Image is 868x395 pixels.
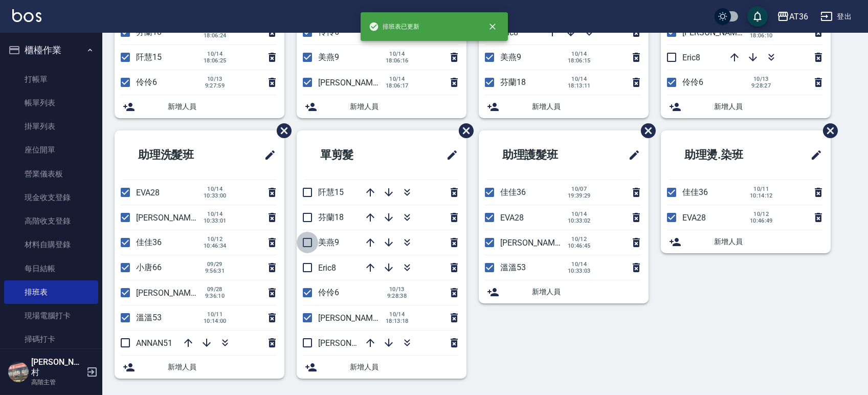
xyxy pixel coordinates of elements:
span: 9:56:31 [204,268,226,274]
span: 10:14:12 [750,192,773,199]
h2: 助理燙.染班 [669,137,781,173]
span: 排班表已更新 [369,21,420,32]
span: 18:06:15 [568,57,591,64]
span: [PERSON_NAME]16 [318,78,389,87]
span: EVA28 [500,213,524,223]
span: 刪除班表 [633,116,657,146]
span: 小唐66 [136,262,162,272]
span: 新增人員 [714,101,822,112]
span: 18:06:10 [750,32,773,39]
span: 美燕9 [318,237,339,247]
span: 阡慧15 [318,187,344,197]
span: 10/14 [568,51,591,57]
h2: 助理洗髮班 [123,137,233,173]
span: [PERSON_NAME]16 [318,338,389,348]
span: 18:13:18 [386,318,409,324]
button: close [481,15,504,38]
span: 18:06:16 [386,57,409,64]
span: 溫溫53 [136,313,162,322]
span: 18:13:11 [568,82,591,89]
a: 座位開單 [4,138,98,162]
span: 18:06:25 [204,57,227,64]
span: 10/11 [204,311,227,318]
h5: [PERSON_NAME]村 [31,357,83,378]
span: 10/14 [568,211,591,217]
button: AT36 [773,6,812,27]
span: 09/29 [204,261,226,268]
span: 10/14 [386,311,409,318]
span: 新增人員 [168,362,276,372]
span: 芬蘭18 [136,27,162,37]
span: 10/13 [750,76,772,82]
span: 10/07 [568,186,591,192]
span: 10/12 [204,236,227,243]
span: 10/12 [568,236,591,243]
a: 營業儀表板 [4,162,98,186]
span: [PERSON_NAME]58 [500,238,571,248]
div: 新增人員 [661,95,831,118]
span: 10/14 [204,186,227,192]
span: 9:28:27 [750,82,772,89]
span: 新增人員 [532,101,640,112]
a: 帳單列表 [4,91,98,115]
span: 修改班表的標題 [440,143,458,167]
div: 新增人員 [661,230,831,253]
span: 18:06:24 [204,32,227,39]
span: 10/12 [750,211,773,217]
div: 新增人員 [479,280,649,303]
span: 阡慧15 [136,52,162,62]
a: 打帳單 [4,68,98,91]
span: 新增人員 [350,101,458,112]
button: save [747,6,768,27]
span: 9:28:38 [386,293,408,299]
span: Eric8 [682,53,700,62]
div: 新增人員 [115,356,284,379]
span: 佳佳36 [500,187,526,197]
span: [PERSON_NAME]55 [136,213,207,223]
span: 10:33:03 [568,268,591,274]
img: Person [8,362,29,382]
span: 修改班表的標題 [622,143,640,167]
span: 新增人員 [168,101,276,112]
span: 10:46:45 [568,243,591,249]
a: 高階收支登錄 [4,209,98,233]
a: 排班表 [4,280,98,304]
div: 新增人員 [297,95,466,118]
span: 10/14 [568,261,591,268]
span: [PERSON_NAME]11 [318,313,389,323]
a: 材料自購登錄 [4,233,98,256]
span: 新增人員 [350,362,458,372]
span: 10:14:00 [204,318,227,324]
span: 10/13 [204,76,226,82]
div: AT36 [789,10,808,23]
span: 9:36:10 [204,293,226,299]
span: 10/13 [386,286,408,293]
span: 10:46:49 [750,217,773,224]
span: 美燕9 [318,52,339,62]
span: 10:46:34 [204,243,227,249]
span: ANNAN51 [136,338,172,348]
p: 高階主管 [31,378,83,387]
div: 新增人員 [479,95,649,118]
span: [PERSON_NAME]58 [136,288,207,298]
span: 10/14 [568,76,591,82]
span: 10/14 [204,51,227,57]
span: 佳佳36 [136,237,162,247]
button: 櫃檯作業 [4,37,98,63]
span: 溫溫53 [500,262,526,272]
img: Logo [12,9,41,22]
span: 新增人員 [532,287,640,297]
h2: 助理護髮班 [487,137,597,173]
span: EVA28 [682,213,706,223]
a: 掃碼打卡 [4,327,98,351]
span: 佳佳36 [682,187,708,197]
span: EVA28 [136,188,160,198]
span: 修改班表的標題 [258,143,276,167]
span: 新增人員 [714,236,822,247]
a: 現金收支登錄 [4,186,98,209]
h2: 單剪髮 [305,137,405,173]
span: 10:33:00 [204,192,227,199]
span: 伶伶6 [136,77,157,87]
span: 10/14 [386,51,409,57]
div: 新增人員 [115,95,284,118]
